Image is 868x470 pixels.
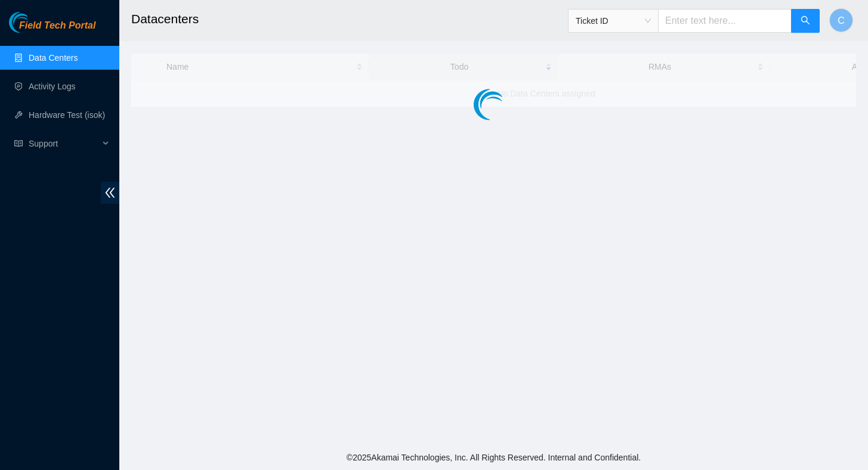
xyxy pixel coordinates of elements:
a: Akamai TechnologiesField Tech Portal [9,21,95,37]
span: Support [29,132,99,155]
span: Ticket ID [576,12,651,30]
span: read [14,139,23,148]
a: Hardware Test (isok) [29,110,105,120]
img: Akamai Technologies [9,12,60,33]
span: Field Tech Portal [19,20,95,32]
button: search [791,9,820,33]
button: C [829,8,853,32]
footer: © 2025 Akamai Technologies, Inc. All Rights Reserved. Internal and Confidential. [119,445,868,470]
span: double-left [101,182,119,204]
a: Activity Logs [29,82,76,91]
span: search [801,15,810,27]
span: C [838,13,845,28]
input: Enter text here... [658,9,792,33]
a: Data Centers [29,53,78,63]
